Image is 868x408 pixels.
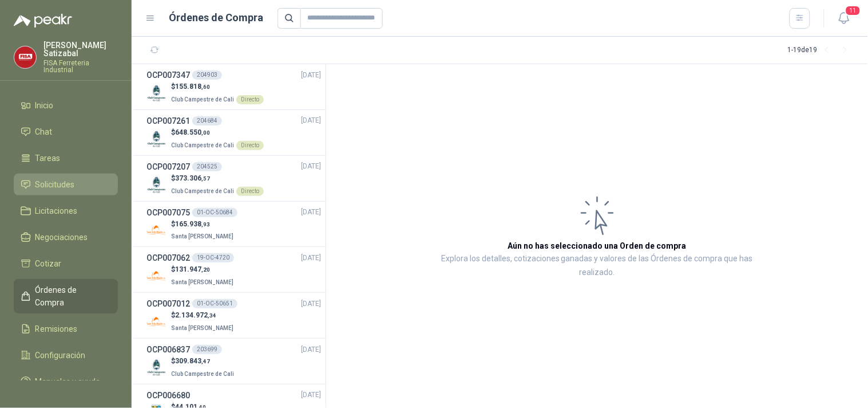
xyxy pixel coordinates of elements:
span: [DATE] [301,253,321,264]
span: 11 [845,5,861,16]
span: Órdenes de Compra [35,284,107,309]
span: Solicitudes [35,178,75,191]
div: Directo [236,95,264,104]
span: Remisiones [35,323,78,335]
div: 19-OC-4720 [192,253,234,262]
img: Company Logo [14,46,36,68]
a: OCP007261204684[DATE] Company Logo$648.550,00Club Campestre de CaliDirecto [146,115,321,151]
div: 1 - 19 de 19 [788,41,854,60]
span: Configuración [35,349,86,362]
span: Manuales y ayuda [35,375,101,388]
span: ,60 [201,84,210,90]
span: Cotizar [35,257,62,270]
a: Solicitudes [14,174,118,195]
span: Licitaciones [35,205,78,217]
div: 204903 [192,70,222,80]
p: $ [171,264,236,275]
h3: OCP007075 [146,206,190,219]
span: Chat [35,125,53,138]
div: 203699 [192,345,222,354]
span: Club Campestre de Cali [171,188,234,194]
span: ,34 [208,312,216,319]
a: OCP00707501-OC-50684[DATE] Company Logo$165.938,93Santa [PERSON_NAME] [146,206,321,242]
a: Manuales y ayuda [14,371,118,393]
h3: OCP006680 [146,389,190,402]
a: OCP007207204525[DATE] Company Logo$373.306,57Club Campestre de CaliDirecto [146,160,321,197]
a: Licitaciones [14,200,118,222]
h3: OCP007012 [146,297,190,310]
div: Directo [236,141,264,150]
p: $ [171,81,264,92]
a: Tareas [14,147,118,169]
a: OCP00706219-OC-4720[DATE] Company Logo$131.947,20Santa [PERSON_NAME] [146,252,321,288]
span: 165.938 [175,220,210,228]
p: $ [171,310,236,321]
span: [DATE] [301,207,321,218]
img: Company Logo [146,129,167,149]
span: 2.134.972 [175,311,216,319]
span: 648.550 [175,128,210,136]
p: $ [171,127,264,138]
img: Company Logo [146,358,167,378]
a: OCP007347204903[DATE] Company Logo$155.818,60Club Campestre de CaliDirecto [146,69,321,105]
span: 155.818 [175,83,210,91]
span: [DATE] [301,115,321,126]
span: 373.306 [175,174,210,182]
div: Directo [236,187,264,196]
a: Remisiones [14,318,118,340]
a: Chat [14,121,118,143]
p: $ [171,219,236,230]
span: Club Campestre de Cali [171,142,234,148]
span: [DATE] [301,161,321,172]
p: Explora los detalles, cotizaciones ganadas y valores de las Órdenes de compra que has realizado. [441,252,754,280]
p: $ [171,356,236,367]
span: 309.843 [175,357,210,365]
span: Santa [PERSON_NAME] [171,325,233,331]
span: [DATE] [301,299,321,309]
h3: OCP007347 [146,69,190,81]
p: [PERSON_NAME] Satizabal [43,41,118,57]
span: Club Campestre de Cali [171,96,234,103]
img: Company Logo [146,175,167,195]
img: Company Logo [146,220,167,240]
span: [DATE] [301,344,321,355]
img: Logo peakr [14,14,72,28]
span: Tareas [35,152,61,164]
span: ,93 [201,221,210,227]
a: Configuración [14,344,118,366]
div: 204525 [192,162,222,171]
span: 131.947 [175,265,210,273]
h3: Aún no has seleccionado una Orden de compra [508,240,687,252]
span: [DATE] [301,70,321,81]
span: Santa [PERSON_NAME] [171,233,233,240]
a: OCP006837203699[DATE] Company Logo$309.843,47Club Campestre de Cali [146,343,321,379]
a: Negociaciones [14,226,118,248]
h3: OCP007062 [146,252,190,264]
p: $ [171,173,264,184]
span: Inicio [35,99,54,112]
span: ,20 [201,266,210,273]
button: 11 [834,8,854,29]
p: FISA Ferreteria Industrial [43,60,118,73]
a: OCP00701201-OC-50651[DATE] Company Logo$2.134.972,34Santa [PERSON_NAME] [146,297,321,334]
h3: OCP007207 [146,160,190,173]
div: 01-OC-50651 [192,299,237,308]
span: [DATE] [301,390,321,401]
h3: OCP006837 [146,343,190,356]
h1: Órdenes de Compra [169,10,264,26]
a: Inicio [14,95,118,116]
span: ,00 [201,130,210,136]
span: Negociaciones [35,231,88,244]
div: 204684 [192,116,222,125]
span: Club Campestre de Cali [171,371,234,377]
div: 01-OC-50684 [192,208,237,217]
a: Órdenes de Compra [14,279,118,313]
h3: OCP007261 [146,115,190,127]
a: Cotizar [14,253,118,274]
span: ,47 [201,358,210,364]
span: ,57 [201,175,210,182]
img: Company Logo [146,312,167,332]
img: Company Logo [146,83,167,103]
img: Company Logo [146,266,167,286]
span: Santa [PERSON_NAME] [171,279,233,285]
